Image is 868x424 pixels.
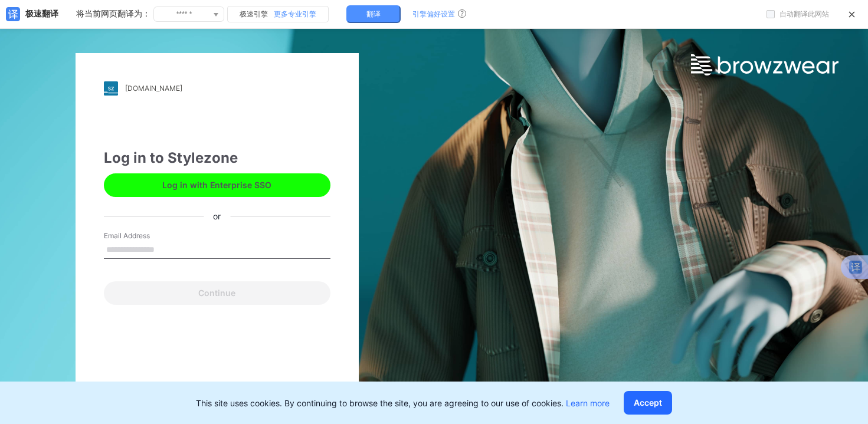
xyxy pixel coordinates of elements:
a: Learn more [566,398,610,408]
a: [DOMAIN_NAME] [104,81,330,96]
label: Email Address [104,231,186,241]
img: stylezone-logo.562084cfcfab977791bfbf7441f1a819.svg [104,81,118,96]
p: This site uses cookies. By continuing to browse the site, you are agreeing to our use of cookies. [196,397,610,409]
button: Log in with Enterprise SSO [104,173,330,197]
button: Accept [624,391,672,415]
img: browzwear-logo.e42bd6dac1945053ebaf764b6aa21510.svg [691,54,838,75]
div: [DOMAIN_NAME] [125,84,182,93]
div: or [204,210,230,222]
div: Log in to Stylezone [104,147,330,169]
